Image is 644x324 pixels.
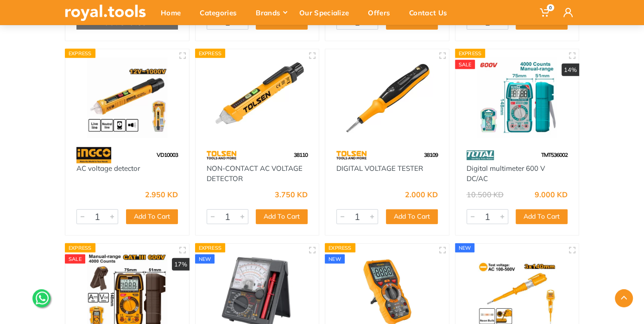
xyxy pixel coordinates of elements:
div: Express [65,49,95,58]
img: Royal Tools - AC voltage detector [74,58,181,138]
a: DIGITAL VOLTAGE TESTER [336,164,423,173]
a: AC voltage detector [76,164,140,173]
a: Digital multimeter 600 V DC/AC [467,164,545,183]
div: Express [65,243,95,253]
div: new [325,254,345,264]
div: 14% [562,64,579,77]
img: Royal Tools - NON-CONTACT AC VOLTAGE DETECTOR [204,58,311,138]
div: Contact Us [403,3,460,22]
img: Royal Tools - DIGITAL VOLTAGE TESTER [334,58,441,138]
a: NON-CONTACT AC VOLTAGE DETECTOR [207,164,303,183]
span: 38109 [424,151,438,158]
div: new [455,243,475,253]
button: Add To Cart [256,209,308,224]
img: 86.webp [467,147,494,163]
img: 91.webp [76,147,111,163]
div: 10.500 KD [467,191,504,198]
button: Add To Cart [126,209,178,224]
div: 2.000 KD [405,191,438,198]
div: Express [195,49,226,58]
div: 2.950 KD [145,191,178,198]
div: Home [154,3,193,22]
div: Express [455,49,486,58]
span: 38110 [294,151,308,158]
div: Offers [361,3,403,22]
span: VD10003 [157,151,178,158]
img: 64.webp [336,147,366,163]
div: SALE [455,60,475,69]
button: Add To Cart [516,209,568,224]
button: Add To Cart [386,209,438,224]
div: 9.000 KD [535,191,568,198]
span: TMT536002 [541,151,568,158]
div: SALE [65,254,85,264]
div: Our Specialize [293,3,361,22]
span: 0 [547,4,554,11]
div: 17% [172,258,189,271]
img: 64.webp [207,147,237,163]
div: 3.750 KD [275,191,308,198]
div: Categories [193,3,249,22]
img: Royal Tools - Digital multimeter 600 V DC/AC [464,58,571,138]
div: new [195,254,215,264]
img: royal.tools Logo [65,5,146,21]
div: Express [195,243,226,253]
div: Express [325,243,355,253]
div: Brands [249,3,293,22]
